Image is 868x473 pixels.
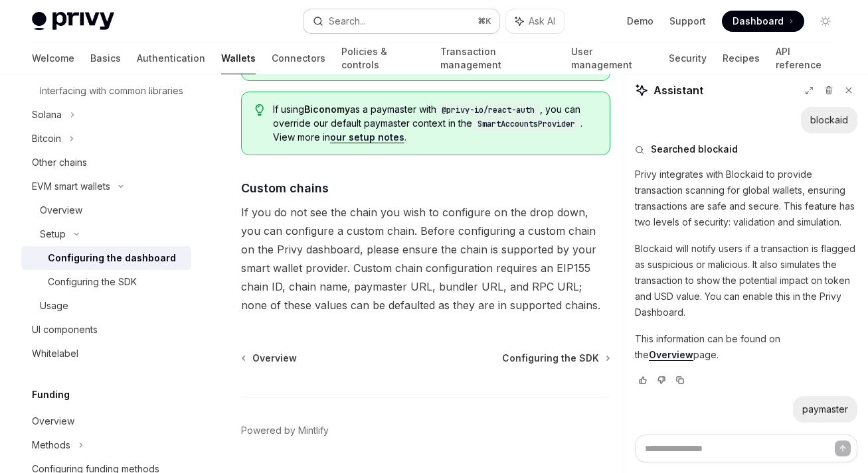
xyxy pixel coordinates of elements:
button: Searched blockaid [635,143,857,156]
span: Configuring the SDK [502,352,599,365]
p: Blockaid will notify users if a transaction is flagged as suspicious or malicious. It also simula... [635,241,857,320]
code: @privy-io/react-auth [436,103,540,117]
span: Overview [252,352,297,365]
a: Overview [21,198,191,222]
div: Overview [40,202,82,218]
span: Dashboard [733,15,784,28]
a: Support [669,15,706,28]
a: UI components [21,318,191,342]
span: Searched blockaid [651,143,738,156]
button: Ask AI [506,9,564,33]
button: Search...⌘K [304,9,499,33]
img: light logo [32,12,114,31]
a: Welcome [32,42,74,74]
code: SmartAccountsProvider [472,117,580,131]
span: ⌘ K [477,16,491,27]
a: Configuring the SDK [502,352,609,365]
a: Usage [21,294,191,318]
a: Other chains [21,151,191,174]
div: EVM smart wallets [32,178,110,194]
a: User management [571,42,653,74]
svg: Tip [255,104,264,116]
a: Configuring the SDK [21,270,191,294]
h5: Funding [32,387,70,403]
div: Configuring the dashboard [48,250,176,266]
div: Whitelabel [32,346,78,362]
a: Dashboard [722,11,804,32]
button: Searched paymaster [635,432,857,445]
strong: Biconomy [304,103,350,115]
span: Custom chains [241,179,329,197]
div: Overview [32,413,74,429]
a: Overview [649,349,693,361]
span: If using as a paymaster with , you can override our default paymaster context in the . View more ... [273,103,596,144]
button: Toggle dark mode [815,11,836,32]
a: Overview [21,409,191,433]
div: Solana [32,107,62,123]
a: Whitelabel [21,342,191,366]
p: Privy integrates with Blockaid to provide transaction scanning for global wallets, ensuring trans... [635,167,857,230]
div: Search... [329,13,366,29]
span: Ask AI [529,15,555,28]
a: Wallets [221,42,256,74]
button: Send message [835,440,851,456]
div: Other chains [32,155,87,170]
a: Transaction management [440,42,555,74]
div: Usage [40,298,68,314]
a: Policies & controls [341,42,424,74]
div: blockaid [810,113,848,127]
a: our setup notes [330,131,404,143]
a: Connectors [272,42,325,74]
span: If you do not see the chain you wish to configure on the drop down, you can configure a custom ch... [241,203,610,314]
a: Configuring the dashboard [21,246,191,270]
a: Recipes [723,42,760,74]
a: API reference [776,42,836,74]
div: Setup [40,226,66,242]
a: Demo [627,15,653,28]
span: Searched paymaster [651,432,747,445]
div: Configuring the SDK [48,274,137,290]
div: paymaster [802,403,848,416]
a: Security [669,42,707,74]
a: Authentication [137,42,205,74]
p: This information can be found on the page. [635,331,857,363]
span: Assistant [653,82,703,98]
div: UI components [32,322,98,338]
div: Bitcoin [32,131,61,147]
div: Methods [32,437,70,453]
a: Powered by Mintlify [241,424,329,437]
a: Overview [242,352,297,365]
a: Basics [90,42,121,74]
